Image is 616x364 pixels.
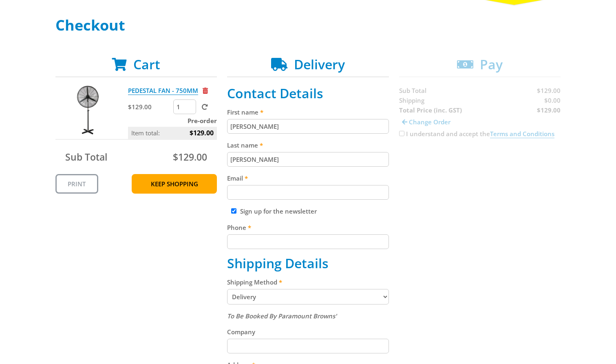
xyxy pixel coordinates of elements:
label: Last name [227,140,389,150]
p: Item total: [128,127,217,139]
span: Cart [133,55,160,73]
label: Email [227,173,389,183]
a: PEDESTAL FAN - 750MM [128,86,198,95]
label: Company [227,327,389,337]
span: Sub Total [65,150,107,163]
span: $129.00 [190,127,214,139]
a: Print [55,174,98,194]
input: Please enter your email address. [227,185,389,200]
img: PEDESTAL FAN - 750MM [63,86,112,135]
em: To Be Booked By Paramount Browns' [227,312,337,320]
span: Delivery [294,55,345,73]
h1: Checkout [55,17,561,33]
input: Please enter your telephone number. [227,234,389,249]
input: Please enter your last name. [227,152,389,167]
label: First name [227,107,389,117]
p: Pre-order [128,116,217,126]
label: Shipping Method [227,277,389,287]
a: Keep Shopping [132,174,217,194]
label: Sign up for the newsletter [240,207,317,215]
h2: Contact Details [227,86,389,101]
p: $129.00 [128,102,172,112]
h2: Shipping Details [227,256,389,271]
label: Phone [227,223,389,232]
select: Please select a shipping method. [227,289,389,304]
span: $129.00 [173,150,207,163]
a: Remove from cart [203,86,208,95]
input: Please enter your first name. [227,119,389,134]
